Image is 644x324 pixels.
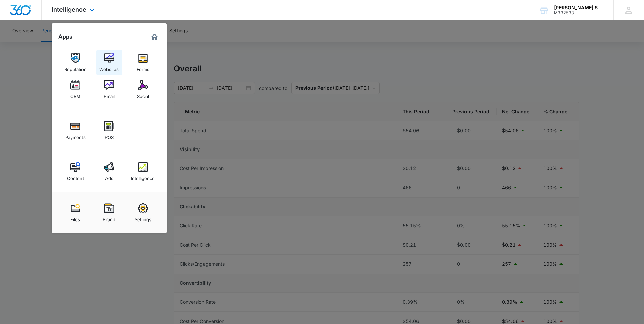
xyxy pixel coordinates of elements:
[63,200,88,226] a: Files
[63,159,88,184] a: Content
[131,172,155,181] div: Intelligence
[149,31,160,42] a: Marketing 360® Dashboard
[135,213,151,222] div: Settings
[70,90,80,99] div: CRM
[105,172,113,181] div: Ads
[137,63,149,72] div: Forms
[96,50,122,75] a: Websites
[130,77,156,102] a: Social
[105,131,114,140] div: POS
[63,77,88,102] a: CRM
[130,159,156,184] a: Intelligence
[64,63,87,72] div: Reputation
[96,77,122,102] a: Email
[70,213,80,222] div: Files
[130,200,156,226] a: Settings
[52,6,86,13] span: Intelligence
[65,131,86,140] div: Payments
[130,50,156,75] a: Forms
[554,10,603,15] div: account id
[96,200,122,226] a: Brand
[554,5,603,10] div: account name
[96,118,122,143] a: POS
[63,50,88,75] a: Reputation
[103,213,115,222] div: Brand
[58,33,72,40] h2: Apps
[67,172,84,181] div: Content
[104,90,115,99] div: Email
[99,63,119,72] div: Websites
[137,90,149,99] div: Social
[96,159,122,184] a: Ads
[63,118,88,143] a: Payments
